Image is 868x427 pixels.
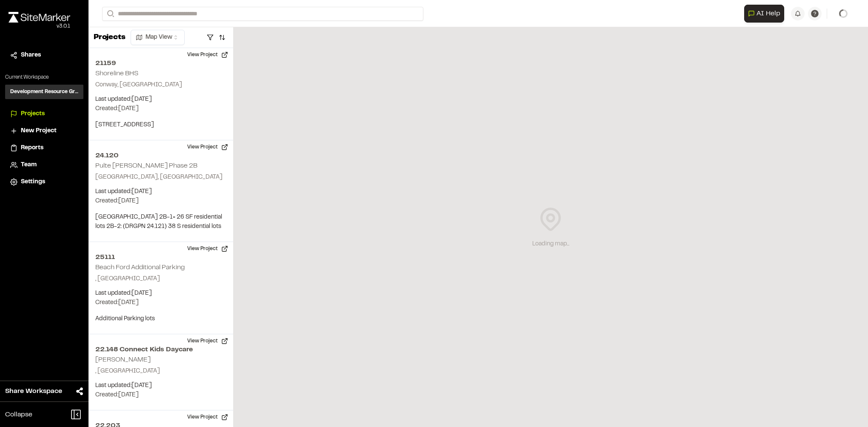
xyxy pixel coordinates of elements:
[95,95,226,104] p: Last updated: [DATE]
[95,381,226,390] p: Last updated: [DATE]
[5,74,83,81] p: Current Workspace
[744,5,788,23] div: Open AI Assistant
[21,160,37,170] span: Team
[10,160,78,170] a: Team
[10,143,78,153] a: Reports
[102,7,117,21] button: Search
[95,390,226,400] p: Created: [DATE]
[21,51,41,60] span: Shares
[95,357,151,363] h2: [PERSON_NAME]
[95,58,226,68] h2: 21159
[95,80,226,90] p: Conway, [GEOGRAPHIC_DATA]
[182,410,233,424] button: View Project
[95,274,226,284] p: , [GEOGRAPHIC_DATA]
[10,88,78,96] h3: Development Resource Group
[95,163,197,169] h2: Pulte [PERSON_NAME] Phase 2B
[757,9,780,19] span: AI Help
[95,314,226,324] p: Additional Parking lots
[182,140,233,154] button: View Project
[21,126,57,136] span: New Project
[95,151,226,161] h2: 24.120
[95,367,226,376] p: , [GEOGRAPHIC_DATA]
[182,242,233,256] button: View Project
[95,196,226,206] p: Created: [DATE]
[182,48,233,62] button: View Project
[95,120,226,130] p: [STREET_ADDRESS]
[95,298,226,307] p: Created: [DATE]
[95,213,226,231] p: [GEOGRAPHIC_DATA] 2B-1= 26 SF residential lots 2B-2: (DRGPN 24.121) 38 S residential lots
[95,173,226,182] p: [GEOGRAPHIC_DATA], [GEOGRAPHIC_DATA]
[21,143,43,153] span: Reports
[5,410,32,420] span: Collapse
[21,109,45,119] span: Projects
[95,289,226,298] p: Last updated: [DATE]
[9,23,70,30] div: Oh geez...please don't...
[10,177,78,187] a: Settings
[95,187,226,196] p: Last updated: [DATE]
[95,104,226,114] p: Created: [DATE]
[10,51,78,60] a: Shares
[94,32,126,43] p: Projects
[10,126,78,136] a: New Project
[95,265,185,270] h2: Beach Ford Additional Parking
[5,386,62,396] span: Share Workspace
[10,109,78,119] a: Projects
[9,12,70,23] img: rebrand.png
[95,71,138,77] h2: Shoreline BHS
[182,334,233,348] button: View Project
[744,5,784,23] button: Open AI Assistant
[95,344,226,355] h2: 22.148 Connect Kids Daycare
[21,177,45,187] span: Settings
[532,239,569,249] div: Loading map...
[95,252,226,262] h2: 25111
